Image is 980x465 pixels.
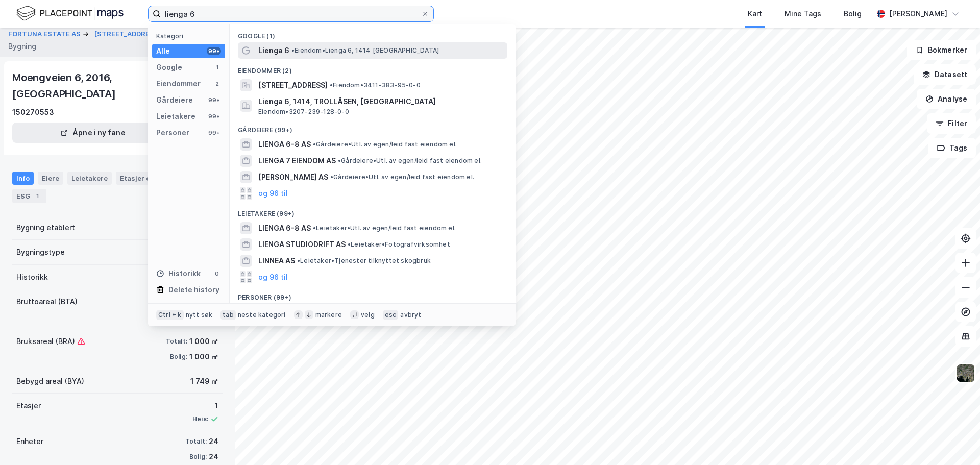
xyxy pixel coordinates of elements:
[207,96,221,104] div: 99+
[8,29,83,39] button: FORTUNA ESTATE AS
[928,138,976,158] button: Tags
[209,435,218,448] div: 24
[168,284,219,296] div: Delete history
[186,311,213,319] div: nytt søk
[207,112,221,120] div: 99+
[313,140,316,148] span: •
[330,173,333,181] span: •
[361,311,375,319] div: velg
[258,238,346,251] span: LIENGA STUDIODRIFT AS
[291,46,439,55] span: Eiendom • Lienga 6, 1414 [GEOGRAPHIC_DATA]
[230,24,516,42] div: Google (1)
[16,222,75,234] div: Bygning etablert
[156,310,184,320] div: Ctrl + k
[190,375,218,387] div: 1 749 ㎡
[156,78,201,90] div: Eiendommer
[748,8,762,20] div: Kart
[16,5,124,22] img: logo.f888ab2527a4732fd821a326f86c7f29.svg
[230,118,516,136] div: Gårdeiere (99+)
[12,123,174,143] button: Åpne i ny fane
[67,172,112,185] div: Leietakere
[330,81,421,89] span: Eiendom • 3411-383-95-0-0
[189,351,218,363] div: 1 000 ㎡
[338,157,482,165] span: Gårdeiere • Utl. av egen/leid fast eiendom el.
[338,157,341,164] span: •
[907,40,976,60] button: Bokmerker
[258,171,328,183] span: [PERSON_NAME] AS
[166,337,187,346] div: Totalt:
[258,255,295,267] span: LINNEA AS
[12,106,54,118] div: 150270553
[400,311,421,319] div: avbryt
[12,189,46,203] div: ESG
[16,246,65,258] div: Bygningstype
[185,437,207,446] div: Totalt:
[258,108,349,116] span: Eiendom • 3207-239-128-0-0
[12,172,34,185] div: Info
[12,69,206,102] div: Moengveien 6, 2016, [GEOGRAPHIC_DATA]
[844,8,862,20] div: Bolig
[156,110,195,123] div: Leietakere
[258,79,328,91] span: [STREET_ADDRESS]
[914,64,976,85] button: Datasett
[156,127,189,139] div: Personer
[258,138,311,151] span: LIENGA 6-8 AS
[38,172,63,185] div: Eiere
[16,375,84,387] div: Bebygd areal (BYA)
[330,81,333,89] span: •
[220,310,236,320] div: tab
[213,63,221,71] div: 1
[956,363,975,383] img: 9k=
[929,416,980,465] iframe: Chat Widget
[230,59,516,77] div: Eiendommer (2)
[156,267,201,280] div: Historikk
[156,61,182,74] div: Google
[238,311,286,319] div: neste kategori
[927,113,976,134] button: Filter
[16,435,43,448] div: Enheter
[94,29,163,39] button: [STREET_ADDRESS]
[917,89,976,109] button: Analyse
[156,94,193,106] div: Gårdeiere
[230,202,516,220] div: Leietakere (99+)
[16,335,85,348] div: Bruksareal (BRA)
[207,129,221,137] div: 99+
[348,240,351,248] span: •
[189,335,218,348] div: 1 000 ㎡
[313,224,456,232] span: Leietaker • Utl. av egen/leid fast eiendom el.
[785,8,821,20] div: Mine Tags
[258,44,289,57] span: Lienga 6
[348,240,450,249] span: Leietaker • Fotografvirksomhet
[192,400,218,412] div: 1
[8,40,36,53] div: Bygning
[161,6,421,21] input: Søk på adresse, matrikkel, gårdeiere, leietakere eller personer
[297,257,300,264] span: •
[258,187,288,200] button: og 96 til
[16,296,78,308] div: Bruttoareal (BTA)
[230,285,516,304] div: Personer (99+)
[929,416,980,465] div: Kontrollprogram for chat
[315,311,342,319] div: markere
[313,224,316,232] span: •
[889,8,947,20] div: [PERSON_NAME]
[16,271,48,283] div: Historikk
[170,353,187,361] div: Bolig:
[313,140,457,149] span: Gårdeiere • Utl. av egen/leid fast eiendom el.
[297,257,431,265] span: Leietaker • Tjenester tilknyttet skogbruk
[120,174,192,183] div: Etasjer og enheter
[207,47,221,55] div: 99+
[258,271,288,283] button: og 96 til
[16,400,41,412] div: Etasjer
[258,222,311,234] span: LIENGA 6-8 AS
[189,453,207,461] div: Bolig:
[330,173,474,181] span: Gårdeiere • Utl. av egen/leid fast eiendom el.
[156,45,170,57] div: Alle
[213,80,221,88] div: 2
[213,270,221,278] div: 0
[192,415,208,423] div: Heis:
[209,451,218,463] div: 24
[291,46,295,54] span: •
[156,32,225,40] div: Kategori
[383,310,399,320] div: esc
[32,191,42,201] div: 1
